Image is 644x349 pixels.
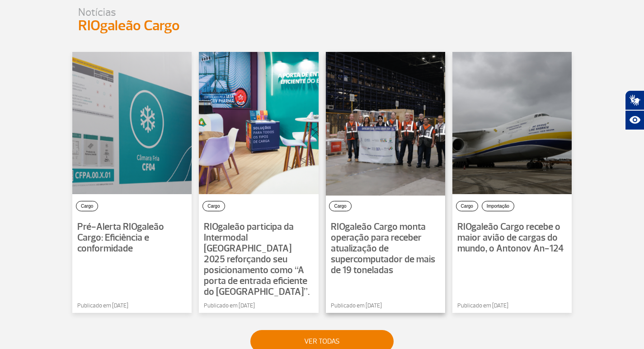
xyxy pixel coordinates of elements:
span: Publicado em [DATE] [331,302,382,311]
button: Importação [482,201,514,211]
span: Publicado em [DATE] [204,302,255,311]
button: Cargo [456,201,478,211]
button: Cargo [202,201,225,211]
p: RIOgaleão Cargo [78,17,190,35]
button: Abrir recursos assistivos. [625,110,644,130]
button: Abrir tradutor de língua de sinais. [625,90,644,110]
span: Pré-Alerta RIOgaleão Cargo: Eficiência e conformidade [77,221,164,255]
button: Cargo [329,201,351,211]
p: Notícias [78,8,190,17]
span: RIOgaleão Cargo monta operação para receber atualização de supercomputador de mais de 19 toneladas [331,221,435,276]
span: Publicado em [DATE] [457,302,508,311]
span: RIOgaleão Cargo recebe o maior avião de cargas do mundo, o Antonov An-124 [457,221,564,255]
div: Plugin de acessibilidade da Hand Talk. [625,90,644,130]
span: Publicado em [DATE] [77,302,128,311]
span: RIOgaleão participa da Intermodal [GEOGRAPHIC_DATA] 2025 reforçando seu posicionamento como “A po... [204,221,310,298]
button: Cargo [76,201,98,211]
